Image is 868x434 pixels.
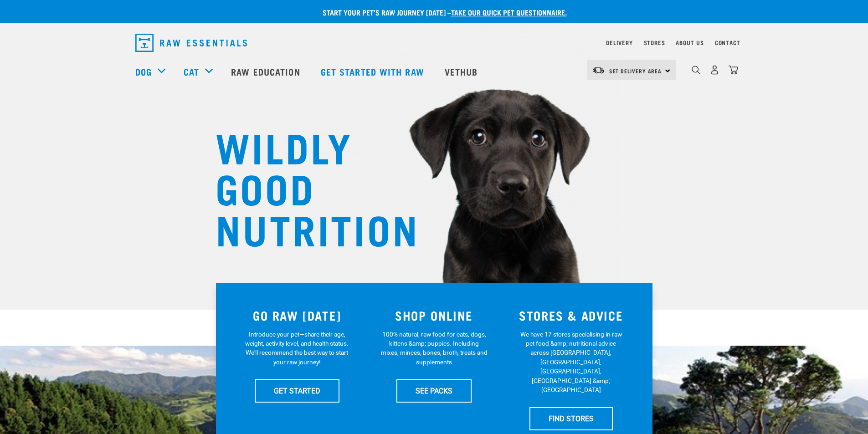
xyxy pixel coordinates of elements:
[396,379,472,402] a: SEE PACKS
[451,10,567,14] a: take our quick pet questionnaire.
[710,65,719,75] img: user.png
[135,65,152,78] a: Dog
[644,41,665,44] a: Stores
[234,308,360,322] h3: GO RAW [DATE]
[222,53,311,90] a: Raw Education
[135,34,247,52] img: Raw Essentials Logo
[715,41,740,44] a: Contact
[529,407,613,430] a: FIND STORES
[380,330,488,367] p: 100% natural, raw food for cats, dogs, kittens &amp; puppies. Including mixes, minces, bones, bro...
[243,330,350,367] p: Introduce your pet—share their age, weight, activity level, and health status. We'll recommend th...
[312,53,436,90] a: Get started with Raw
[128,30,740,56] nav: dropdown navigation
[729,65,738,75] img: home-icon@2x.png
[371,308,497,322] h3: SHOP ONLINE
[606,41,632,44] a: Delivery
[592,66,605,74] img: van-moving.png
[184,65,199,78] a: Cat
[216,125,398,248] h1: WILDLY GOOD NUTRITION
[508,308,634,322] h3: STORES & ADVICE
[609,69,662,72] span: Set Delivery Area
[436,53,489,90] a: Vethub
[255,379,339,402] a: GET STARTED
[676,41,704,44] a: About Us
[692,66,700,74] img: home-icon-1@2x.png
[518,330,625,395] p: We have 17 stores specialising in raw pet food &amp; nutritional advice across [GEOGRAPHIC_DATA],...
